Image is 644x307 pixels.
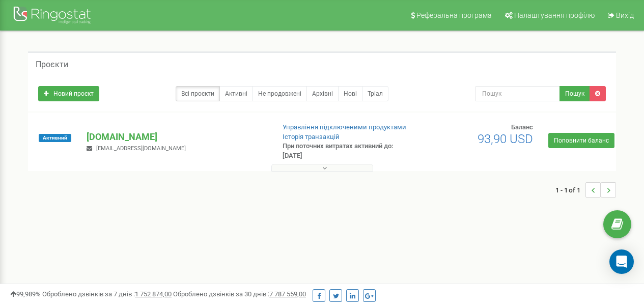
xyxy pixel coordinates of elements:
[338,86,362,101] a: Нові
[478,132,533,146] span: 93,90 USD
[283,133,340,141] a: Історія транзакцій
[548,133,614,148] a: Поповнити баланс
[39,134,71,142] span: Активний
[219,86,253,101] a: Активні
[173,290,306,298] span: Оброблено дзвінків за 30 днів :
[269,290,306,298] u: 7 787 559,00
[283,123,406,131] a: Управління підключеними продуктами
[87,130,266,144] p: [DOMAIN_NAME]
[514,11,595,19] span: Налаштування профілю
[306,86,339,101] a: Архівні
[176,86,220,101] a: Всі проєкти
[36,60,68,69] h5: Проєкти
[475,86,560,101] input: Пошук
[609,249,634,274] div: Open Intercom Messenger
[511,123,533,131] span: Баланс
[96,145,186,152] span: [EMAIL_ADDRESS][DOMAIN_NAME]
[42,290,172,298] span: Оброблено дзвінків за 7 днів :
[135,290,172,298] u: 1 752 874,00
[362,86,388,101] a: Тріал
[616,11,634,19] span: Вихід
[416,11,492,19] span: Реферальна програма
[555,182,585,198] span: 1 - 1 of 1
[559,86,590,101] button: Пошук
[555,172,616,208] nav: ...
[253,86,307,101] a: Не продовжені
[10,290,41,298] span: 99,989%
[283,142,413,160] p: При поточних витратах активний до: [DATE]
[38,86,99,101] a: Новий проєкт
